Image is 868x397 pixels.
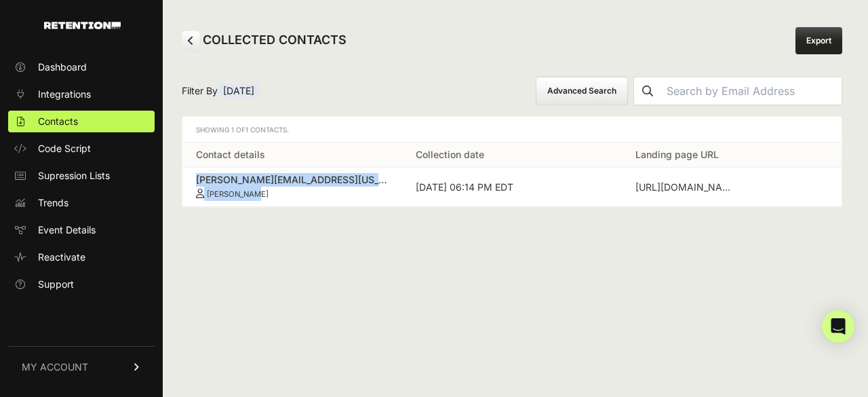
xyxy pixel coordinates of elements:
input: Search by Email Address [661,77,842,105]
span: 1 Contacts. [245,126,289,134]
span: Trends [38,196,68,210]
a: Collection date [416,149,484,160]
a: MY ACCOUNT [8,346,155,387]
a: [PERSON_NAME][EMAIL_ADDRESS][US_STATE][DOMAIN_NAME] [PERSON_NAME] [196,173,389,199]
a: Export [795,27,842,54]
a: Contacts [8,111,155,132]
small: [PERSON_NAME] [207,189,269,199]
span: [DATE] [218,84,260,98]
span: Dashboard [38,60,87,74]
a: Integrations [8,83,155,105]
td: [DATE] 06:14 PM EDT [402,168,622,207]
span: Supression Lists [38,169,110,183]
span: Event Details [38,223,96,237]
button: Advanced Search [536,77,628,105]
div: Open Intercom Messenger [822,310,854,343]
a: Support [8,273,155,295]
span: MY ACCOUNT [22,360,88,374]
span: Support [38,278,74,291]
span: Reactivate [38,250,85,264]
a: Reactivate [8,246,155,268]
a: Contact details [196,149,265,160]
a: Supression Lists [8,165,155,187]
img: Retention.com [44,22,121,29]
div: https://ycgfunds.com/ [635,181,737,194]
span: Contacts [38,115,78,128]
span: Code Script [38,142,91,155]
a: Code Script [8,138,155,159]
a: Dashboard [8,56,155,78]
span: Integrations [38,88,91,101]
a: Landing page URL [635,149,719,160]
a: Event Details [8,219,155,241]
a: Trends [8,192,155,214]
span: Showing 1 of [196,126,289,134]
div: [PERSON_NAME][EMAIL_ADDRESS][US_STATE][DOMAIN_NAME] [196,173,389,187]
h2: COLLECTED CONTACTS [182,31,347,51]
span: Filter By [182,84,260,98]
